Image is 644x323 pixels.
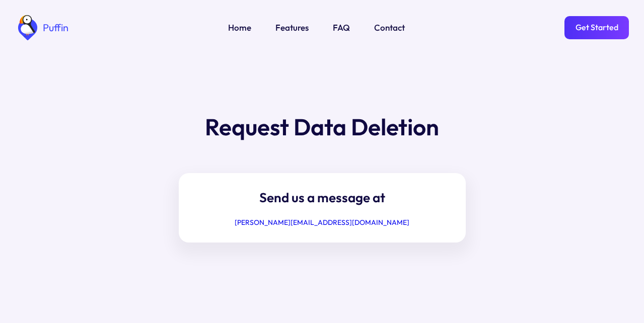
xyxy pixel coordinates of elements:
[333,21,350,34] a: FAQ
[199,188,446,207] h2: Send us a message at
[40,23,68,33] div: Puffin
[205,111,439,143] h1: Request Data Deletion
[228,21,251,34] a: Home
[275,21,309,34] a: Features
[15,15,68,40] a: home
[564,16,629,39] a: Get Started
[374,21,405,34] a: Contact
[235,218,409,227] a: [PERSON_NAME][EMAIL_ADDRESS][DOMAIN_NAME]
